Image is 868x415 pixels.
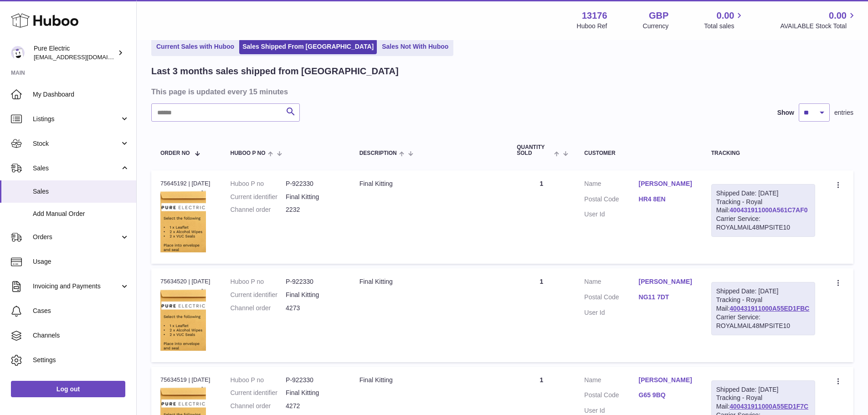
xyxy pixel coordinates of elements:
span: Listings [33,115,120,123]
h3: This page is updated every 15 minutes [151,87,851,97]
span: Usage [33,257,129,266]
a: [PERSON_NAME] [639,277,693,286]
span: Description [360,150,397,156]
a: Sales Shipped From [GEOGRAPHIC_DATA] [239,39,377,54]
div: Final Kitting [360,277,499,286]
dd: Final Kitting [286,389,341,397]
div: Carrier Service: ROYALMAIL48MPSITE10 [716,215,810,232]
td: 1 [508,268,575,362]
img: 1702978646.png [160,289,206,351]
div: Customer [584,150,693,156]
div: Shipped Date: [DATE] [716,385,810,394]
span: Add Manual Order [33,210,129,218]
dd: 2232 [286,205,341,214]
span: AVAILABLE Stock Total [780,22,857,31]
h2: Last 3 months sales shipped from [GEOGRAPHIC_DATA] [151,65,399,77]
dt: Name [584,277,638,288]
span: [EMAIL_ADDRESS][DOMAIN_NAME] [34,53,134,61]
span: Invoicing and Payments [33,282,120,291]
dt: Channel order [230,402,286,410]
label: Show [777,108,794,117]
a: Sales Not With Huboo [379,39,452,54]
span: Quantity Sold [517,144,552,156]
div: Huboo Ref [577,22,607,31]
dt: User Id [584,406,638,415]
a: NG11 7DT [639,293,693,302]
span: Cases [33,307,129,315]
dt: User Id [584,210,638,219]
dt: Current identifier [230,389,286,397]
span: Channels [33,331,129,340]
span: 0.00 [717,10,734,22]
dt: Huboo P no [230,277,286,286]
div: Pure Electric [34,44,116,61]
dt: Postal Code [584,391,638,402]
a: [PERSON_NAME] [639,376,693,384]
dt: Channel order [230,205,286,214]
span: entries [834,108,853,117]
span: 0.00 [829,10,847,22]
dd: 4272 [286,402,341,410]
strong: GBP [649,10,668,22]
div: Final Kitting [360,179,499,188]
div: 75634519 | [DATE] [160,376,212,384]
div: Currency [643,22,669,31]
img: 1702978646.png [160,190,206,252]
dd: Final Kitting [286,193,341,201]
dt: Current identifier [230,291,286,299]
dt: Name [584,376,638,387]
dt: Postal Code [584,293,638,304]
div: Tracking - Royal Mail: [711,282,815,335]
a: 0.00 Total sales [704,10,745,31]
span: Sales [33,187,129,196]
dd: P-922330 [286,376,341,384]
strong: 13176 [582,10,607,22]
dd: 4273 [286,304,341,313]
dt: Current identifier [230,193,286,201]
dt: Huboo P no [230,179,286,188]
span: Huboo P no [230,150,265,156]
a: 0.00 AVAILABLE Stock Total [780,10,857,31]
div: Tracking - Royal Mail: [711,184,815,237]
span: Stock [33,139,120,148]
div: Shipped Date: [DATE] [716,287,810,296]
dt: Name [584,179,638,190]
span: My Dashboard [33,90,129,99]
a: HR4 8EN [639,195,693,204]
div: Tracking [711,150,815,156]
td: 1 [508,170,575,264]
dd: P-922330 [286,277,341,286]
img: internalAdmin-13176@internal.huboo.com [11,46,25,60]
span: Sales [33,164,120,173]
span: Settings [33,356,129,364]
a: [PERSON_NAME] [639,179,693,188]
a: G65 9BQ [639,391,693,400]
span: Order No [160,150,190,156]
div: Final Kitting [360,376,499,384]
a: 400431911000A55ED1F7C [729,403,808,410]
dt: User Id [584,308,638,317]
a: Log out [11,381,125,397]
dd: Final Kitting [286,291,341,299]
a: 400431911000A55ED1FBC [729,305,809,312]
span: Total sales [704,22,745,31]
a: Current Sales with Huboo [153,39,237,54]
div: 75645192 | [DATE] [160,179,212,188]
div: 75634520 | [DATE] [160,277,212,286]
span: Orders [33,233,120,241]
a: 400431911000A561C7AF0 [729,206,807,214]
dt: Huboo P no [230,376,286,384]
div: Carrier Service: ROYALMAIL48MPSITE10 [716,313,810,330]
dd: P-922330 [286,179,341,188]
div: Shipped Date: [DATE] [716,189,810,198]
dt: Postal Code [584,195,638,206]
dt: Channel order [230,304,286,313]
